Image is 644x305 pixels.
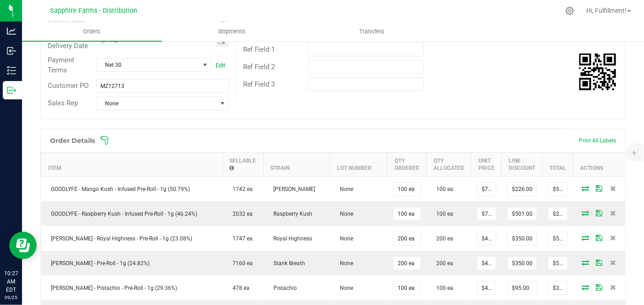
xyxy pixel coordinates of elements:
[579,54,616,90] img: Scan me!
[347,27,397,36] span: Transfers
[549,207,567,220] input: 0
[206,27,258,36] span: Shipments
[549,232,567,245] input: 0
[222,152,263,176] th: Sellable
[477,207,496,220] input: 0
[228,211,253,217] span: 2032 ea
[593,185,606,191] span: Save Order Detail
[243,45,275,54] span: Ref Field 1
[394,207,421,220] input: 0
[394,232,421,245] input: 0
[7,66,16,75] inline-svg: Inventory
[243,80,275,88] span: Ref Field 3
[336,260,354,267] span: None
[243,63,275,71] span: Ref Field 2
[606,260,620,265] span: Delete Order Detail
[162,22,302,41] a: Shipments
[427,152,472,176] th: Qty Allocated
[477,282,496,294] input: 0
[50,7,137,15] span: Sapphire Farms - Distribution
[269,186,315,192] span: [PERSON_NAME]
[549,257,567,270] input: 0
[508,257,537,270] input: 0
[97,59,199,71] span: Net 30
[336,186,354,192] span: None
[432,235,454,242] span: 200 ea
[228,235,253,242] span: 1747 ea
[579,54,616,90] qrcode: 00000502
[477,232,496,245] input: 0
[228,260,253,267] span: 7160 ea
[228,186,253,192] span: 1742 ea
[22,22,162,41] a: Orders
[269,285,297,291] span: Pistachio
[508,183,537,196] input: 0
[269,260,305,267] span: Stank Breath
[472,152,502,176] th: Unit Price
[41,152,223,176] th: Item
[508,282,537,294] input: 0
[228,285,250,291] span: 478 ea
[50,137,95,144] h1: Order Details
[336,285,354,291] span: None
[394,282,421,294] input: 0
[564,6,576,15] div: Manage settings
[7,27,16,36] inline-svg: Analytics
[4,294,18,301] p: 09/25
[432,186,454,192] span: 100 ea
[97,97,217,110] span: None
[216,62,226,69] a: Edit
[432,260,454,267] span: 200 ea
[477,183,496,196] input: 0
[502,152,543,176] th: Line Discount
[336,211,354,217] span: None
[9,232,37,259] iframe: Resource center
[47,211,198,217] span: GOODLYFE - Raspberry Kush - Infused Pre-Roll - 1g (46.24%)
[47,235,193,242] span: [PERSON_NAME] - Royal Highness - Pre-Roll - 1g (23.08%)
[269,235,312,242] span: Royal Highness
[48,82,89,90] span: Customer PO
[48,56,74,75] span: Payment Terms
[7,86,16,95] inline-svg: Outbound
[48,99,78,107] span: Sales Rep
[302,22,442,41] a: Transfers
[606,284,620,290] span: Delete Order Detail
[388,152,427,176] th: Qty Ordered
[593,260,606,265] span: Save Order Detail
[4,269,18,294] p: 10:27 AM EDT
[394,183,421,196] input: 0
[432,285,454,291] span: 100 ea
[606,210,620,216] span: Delete Order Detail
[7,46,16,55] inline-svg: Inbound
[269,211,312,217] span: Raspberry Kush
[549,282,567,294] input: 0
[573,152,628,176] th: Actions
[71,27,113,36] span: Orders
[593,235,606,240] span: Save Order Detail
[549,183,567,196] input: 0
[336,235,354,242] span: None
[263,152,330,176] th: Strain
[508,207,537,220] input: 0
[606,185,620,191] span: Delete Order Detail
[593,284,606,290] span: Save Order Detail
[477,257,496,270] input: 0
[330,152,388,176] th: Lot Number
[586,7,627,14] span: Hi, Fulfillment!
[394,257,421,270] input: 0
[606,235,620,240] span: Delete Order Detail
[508,232,537,245] input: 0
[432,211,454,217] span: 100 ea
[593,210,606,216] span: Save Order Detail
[47,186,190,192] span: GOODLYFE - Mango Kush - Infused Pre-Roll - 1g (50.79%)
[47,285,178,291] span: [PERSON_NAME] - Pistachio - Pre-Roll - 1g (29.36%)
[47,260,150,267] span: [PERSON_NAME] - Pre-Roll - 1g (24.82%)
[543,152,573,176] th: Total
